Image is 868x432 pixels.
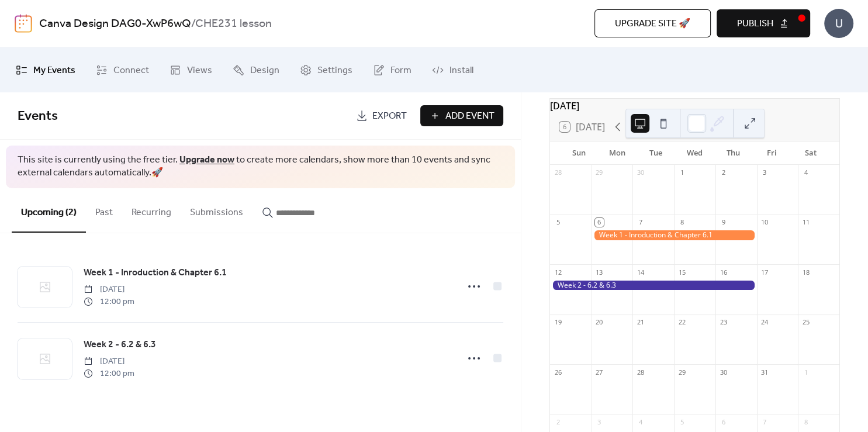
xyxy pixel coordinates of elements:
[554,417,562,426] div: 2
[87,52,158,88] a: Connect
[592,230,757,240] div: Week 1 - Inroduction & Chapter 6.1
[791,141,830,165] div: Sat
[675,141,714,165] div: Wed
[33,61,75,80] span: My Events
[84,284,134,296] span: [DATE]
[84,265,227,281] a: Week 1 - Inroduction & Chapter 6.1
[191,13,195,35] b: /
[179,151,234,169] a: Upgrade now
[122,188,181,231] button: Recurring
[595,268,604,277] div: 13
[84,338,156,352] span: Week 2 - 6.2 & 6.3
[84,355,134,368] span: [DATE]
[714,141,753,165] div: Thu
[445,109,494,123] span: Add Event
[15,14,32,33] img: logo
[801,417,810,426] div: 8
[161,52,221,88] a: Views
[84,266,227,280] span: Week 1 - Inroduction & Chapter 6.1
[760,368,769,376] div: 31
[636,218,645,227] div: 7
[719,368,728,376] div: 30
[550,281,757,291] div: Week 2 - 6.2 & 6.3
[550,99,839,113] div: [DATE]
[677,368,686,376] div: 29
[824,9,853,38] div: U
[595,318,604,327] div: 20
[291,52,361,88] a: Settings
[598,141,637,165] div: Mon
[250,61,279,80] span: Design
[595,417,604,426] div: 3
[801,318,810,327] div: 25
[801,218,810,227] div: 11
[719,218,728,227] div: 9
[760,268,769,277] div: 17
[449,61,473,80] span: Install
[195,13,272,35] b: CHE231 lesson
[554,268,562,277] div: 12
[84,368,134,380] span: 12:00 pm
[18,103,58,129] span: Events
[594,9,711,37] button: Upgrade site 🚀
[615,17,690,31] span: Upgrade site 🚀
[86,188,122,231] button: Past
[595,168,604,177] div: 29
[636,268,645,277] div: 14
[636,318,645,327] div: 21
[390,61,411,80] span: Form
[554,168,562,177] div: 28
[760,218,769,227] div: 10
[677,168,686,177] div: 1
[187,61,212,80] span: Views
[717,9,810,37] button: Publish
[760,318,769,327] div: 24
[18,154,503,180] span: This site is currently using the free tier. to create more calendars, show more than 10 events an...
[181,188,253,231] button: Submissions
[719,417,728,426] div: 6
[677,318,686,327] div: 22
[801,168,810,177] div: 4
[637,141,675,165] div: Tue
[801,368,810,376] div: 1
[760,417,769,426] div: 7
[801,268,810,277] div: 18
[317,61,352,80] span: Settings
[113,61,149,80] span: Connect
[719,268,728,277] div: 16
[719,318,728,327] div: 23
[595,218,604,227] div: 6
[554,318,562,327] div: 19
[84,296,134,308] span: 12:00 pm
[347,105,416,126] a: Export
[12,188,86,233] button: Upcoming (2)
[737,17,773,31] span: Publish
[423,52,482,88] a: Install
[84,337,156,352] a: Week 2 - 6.2 & 6.3
[636,417,645,426] div: 4
[719,168,728,177] div: 2
[39,13,191,35] a: Canva Design DAG0-XwP6wQ
[677,417,686,426] div: 5
[753,141,791,165] div: Fri
[420,105,503,126] button: Add Event
[364,52,420,88] a: Form
[372,109,407,123] span: Export
[554,368,562,376] div: 26
[595,368,604,376] div: 27
[554,218,562,227] div: 5
[224,52,288,88] a: Design
[636,168,645,177] div: 30
[760,168,769,177] div: 3
[677,268,686,277] div: 15
[559,141,598,165] div: Sun
[7,52,84,88] a: My Events
[636,368,645,376] div: 28
[677,218,686,227] div: 8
